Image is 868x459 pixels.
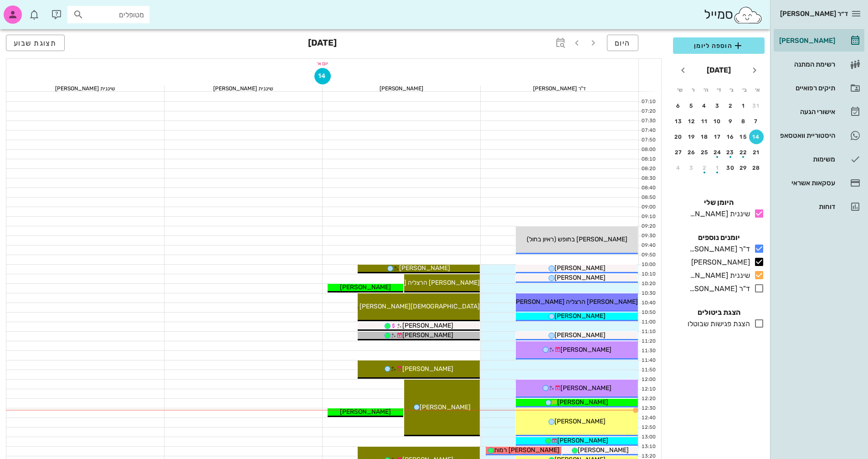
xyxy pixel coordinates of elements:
div: 07:10 [639,98,657,106]
div: 9 [723,118,738,125]
button: 17 [710,130,725,144]
button: 30 [723,161,738,175]
button: 11 [697,114,712,129]
a: רשימת המתנה [774,53,864,75]
button: 4 [671,161,686,175]
span: [PERSON_NAME] הרצליה [PERSON_NAME] [355,279,480,287]
div: אישורי הגעה [777,108,835,115]
h4: יומנים נוספים [673,232,765,243]
button: 24 [710,145,725,160]
div: סמייל [704,5,763,25]
div: 11:00 [639,318,657,326]
th: א׳ [752,82,764,98]
span: [PERSON_NAME] [399,264,450,272]
div: 31 [749,103,764,109]
button: 26 [684,145,699,160]
button: [DATE] [703,61,734,79]
div: 29 [736,165,751,171]
button: 8 [736,114,751,129]
h3: [DATE] [308,35,337,53]
span: 14 [315,72,330,80]
div: 13 [671,118,686,125]
button: 18 [697,130,712,144]
div: 12 [684,118,699,125]
span: [PERSON_NAME] [557,437,608,444]
div: 10:00 [639,261,657,269]
button: 28 [749,161,764,175]
div: 10:40 [639,299,657,307]
span: [PERSON_NAME] [555,417,606,425]
div: 16 [723,134,738,140]
span: [PERSON_NAME] [340,408,391,416]
button: 22 [736,145,751,160]
button: היום [607,35,638,51]
button: 1 [736,99,751,113]
span: תג [27,7,32,13]
button: 9 [723,114,738,129]
div: 12:40 [639,414,657,422]
div: 30 [723,165,738,171]
div: 10 [710,118,725,125]
div: 09:40 [639,242,657,250]
div: [PERSON_NAME] [688,257,750,268]
span: [PERSON_NAME] בחופש (ראיון בחול) [527,235,627,243]
div: 4 [671,165,686,171]
span: [DEMOGRAPHIC_DATA][PERSON_NAME] [360,303,480,310]
div: 3 [710,103,725,109]
button: 23 [723,145,738,160]
div: 24 [710,149,725,156]
div: שיננית [PERSON_NAME] [686,209,750,219]
span: [PERSON_NAME] [578,446,629,454]
div: 09:30 [639,232,657,240]
button: 27 [671,145,686,160]
div: 12:30 [639,405,657,412]
h4: היומן שלי [673,197,765,208]
div: שיננית [PERSON_NAME] [686,270,750,281]
div: 10:10 [639,271,657,278]
div: 11:20 [639,338,657,345]
div: שיננית [PERSON_NAME] [164,86,322,91]
span: הוספה ליומן [680,40,757,51]
span: [PERSON_NAME] [555,312,606,320]
div: 10:30 [639,290,657,297]
div: 15 [736,134,751,140]
div: 28 [749,165,764,171]
button: 2 [697,161,712,175]
th: ו׳ [687,82,699,98]
span: ד״ר [PERSON_NAME] [780,10,848,18]
div: 26 [684,149,699,156]
div: משימות [777,156,835,163]
span: [PERSON_NAME] [402,322,453,329]
div: 2 [723,103,738,109]
div: [PERSON_NAME] [323,86,480,91]
a: דוחות [774,196,864,218]
div: 12:50 [639,424,657,432]
span: [PERSON_NAME] [557,398,608,406]
div: 20 [671,134,686,140]
div: 09:50 [639,251,657,259]
div: 07:20 [639,108,657,115]
span: [PERSON_NAME] [420,403,471,411]
div: 09:10 [639,213,657,221]
div: 7 [749,118,764,125]
a: משימות [774,148,864,170]
div: 11:40 [639,357,657,365]
div: תיקים רפואיים [777,84,835,92]
button: חודש הבא [675,62,691,78]
div: 08:30 [639,175,657,183]
button: 1 [710,161,725,175]
div: 21 [749,149,764,156]
div: יום א׳ [6,59,638,68]
div: 5 [684,103,699,109]
span: [PERSON_NAME] [555,264,606,272]
button: 12 [684,114,699,129]
div: 10:20 [639,280,657,288]
div: 13:00 [639,433,657,441]
button: 6 [671,99,686,113]
button: 25 [697,145,712,160]
span: [PERSON_NAME] הרצליה [PERSON_NAME] [514,298,638,306]
div: 18 [697,134,712,140]
button: 19 [684,130,699,144]
div: 4 [697,103,712,109]
div: 07:30 [639,117,657,125]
